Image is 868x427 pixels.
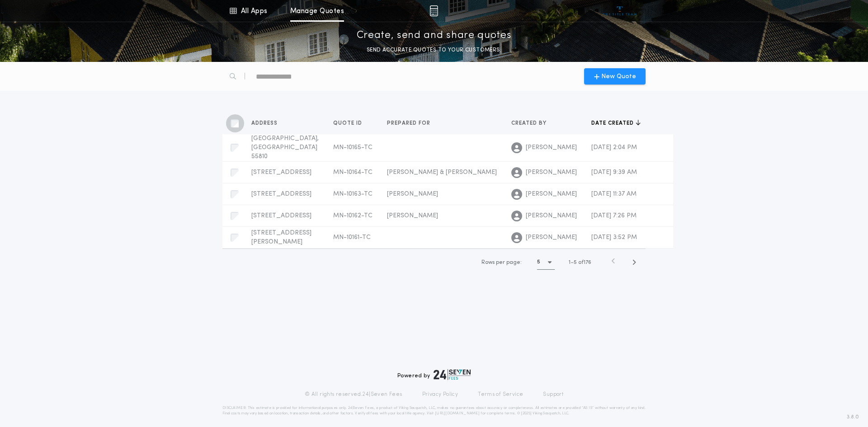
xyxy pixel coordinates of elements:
[478,391,523,398] a: Terms of Service
[333,191,373,197] span: MN-10163-TC
[511,119,553,128] button: Created by
[526,168,577,177] span: [PERSON_NAME]
[526,211,577,221] span: [PERSON_NAME]
[603,6,637,15] img: vs-icon
[397,369,471,380] div: Powered by
[333,234,371,241] span: MN-10161-TC
[591,212,637,219] span: [DATE] 7:26 PM
[591,169,637,176] span: [DATE] 9:39 AM
[591,120,636,127] span: Date created
[251,230,311,245] span: [STREET_ADDRESS][PERSON_NAME]
[526,190,577,199] span: [PERSON_NAME]
[526,143,577,152] span: [PERSON_NAME]
[251,212,311,219] span: [STREET_ADDRESS]
[333,119,369,128] button: Quote ID
[251,135,319,160] span: [GEOGRAPHIC_DATA], [GEOGRAPHIC_DATA] 55810
[251,191,311,197] span: [STREET_ADDRESS]
[251,120,279,127] span: Address
[387,191,438,197] span: [PERSON_NAME]
[584,68,646,84] button: New Quote
[387,169,497,176] span: [PERSON_NAME] & [PERSON_NAME]
[591,119,641,128] button: Date created
[574,260,577,265] span: 5
[601,72,636,81] span: New Quote
[251,169,311,176] span: [STREET_ADDRESS]
[511,120,548,127] span: Created by
[591,144,637,151] span: [DATE] 2:04 PM
[422,391,458,398] a: Privacy Policy
[481,260,522,265] span: Rows per page:
[387,212,438,219] span: [PERSON_NAME]
[591,191,637,197] span: [DATE] 11:37 AM
[526,233,577,242] span: [PERSON_NAME]
[847,413,859,421] span: 3.8.0
[305,391,402,398] p: © All rights reserved. 24|Seven Fees
[569,260,571,265] span: 1
[367,46,501,55] p: SEND ACCURATE QUOTES TO YOUR CUSTOMERS.
[591,234,637,241] span: [DATE] 3:52 PM
[333,212,373,219] span: MN-10162-TC
[537,255,555,270] button: 5
[543,391,563,398] a: Support
[387,120,432,127] span: Prepared for
[537,258,540,267] h1: 5
[333,144,373,151] span: MN-10165-TC
[222,405,646,416] p: DISCLAIMER: This estimate is provided for informational purposes only. 24|Seven Fees, a product o...
[333,169,373,176] span: MN-10164-TC
[333,120,364,127] span: Quote ID
[435,412,480,415] a: [URL][DOMAIN_NAME]
[578,258,591,267] span: of 176
[251,119,284,128] button: Address
[357,28,512,43] p: Create, send and share quotes
[434,369,471,380] img: logo
[429,5,438,16] img: img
